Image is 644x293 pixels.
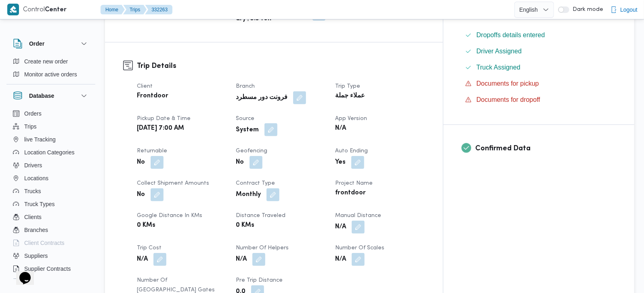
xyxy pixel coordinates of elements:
span: Documents for pickup [476,80,539,87]
span: Create new order [24,57,68,66]
span: Manual Distance [335,213,381,218]
span: live Tracking [24,135,56,144]
span: Documents for dropoff [476,96,540,103]
button: Monitor active orders [10,68,92,81]
span: Trip Cost [137,245,162,251]
button: Client Contracts [10,236,92,249]
span: Google distance in KMs [137,213,202,218]
span: Pre Trip Distance [236,278,283,283]
span: Number of [GEOGRAPHIC_DATA] Gates [137,278,215,293]
b: N/A [335,124,346,133]
span: Orders [24,109,42,118]
span: Dropoffs details entered [476,30,545,40]
span: Collect Shipment Amounts [137,181,209,186]
b: frontdoor [335,188,366,198]
button: Trips [123,5,147,15]
h3: Order [29,39,44,48]
span: Pickup date & time [137,116,191,121]
button: Trucks [10,185,92,198]
b: Yes [335,158,346,167]
iframe: chat widget [8,261,34,285]
div: Database [6,107,95,282]
button: Home [101,5,125,15]
button: live Tracking [10,133,92,146]
span: Clients [24,212,42,222]
b: N/A [335,255,346,264]
span: Returnable [137,148,167,154]
span: Trucks [24,186,41,196]
span: Trip Type [335,84,360,89]
span: Distance Traveled [236,213,285,218]
span: Branch [236,84,255,89]
b: No [137,190,145,200]
button: 332263 [145,5,172,15]
span: Driver Assigned [476,48,522,55]
button: Suppliers [10,249,92,262]
span: Project Name [335,181,373,186]
span: Branches [24,225,48,235]
button: Locations [10,172,92,185]
button: Branches [10,223,92,236]
b: فرونت دور مسطرد [236,93,287,103]
span: Locations [24,173,48,183]
span: Documents for dropoff [476,95,540,105]
button: Orders [10,107,92,120]
button: Truck Assigned [462,61,616,74]
b: [DATE] 7:00 AM [137,124,184,133]
h3: Confirmed Data [475,143,616,154]
b: عملاء جملة [335,91,365,101]
b: No [137,158,145,167]
span: Client Contracts [24,238,65,248]
img: X8yXhbKr1z7QwAAAABJRU5ErkJggg== [7,4,19,15]
b: N/A [137,255,148,264]
span: Documents for pickup [476,79,539,89]
b: Frontdoor [137,91,168,101]
span: Auto Ending [335,148,368,154]
button: Create new order [10,55,92,68]
div: Order [6,55,95,84]
h3: Trip Details [137,61,425,72]
b: Center [45,7,67,13]
span: Number of Helpers [236,245,289,251]
button: Truck Types [10,198,92,211]
span: Suppliers [24,251,48,261]
span: Trips [24,122,37,131]
span: Truck Types [24,199,55,209]
h3: Database [29,91,54,101]
button: Drivers [10,159,92,172]
button: Dropoffs details entered [462,29,616,42]
span: Dark mode [569,6,603,13]
span: Number of Scales [335,245,384,251]
span: Devices [24,277,44,287]
button: Driver Assigned [462,45,616,58]
b: Monthly [236,190,261,200]
span: Truck Assigned [476,63,520,72]
span: Dropoffs details entered [476,32,545,38]
span: Monitor active orders [24,70,77,79]
b: 0 KMs [236,221,254,230]
button: Logout [607,2,641,18]
b: N/A [335,222,346,232]
span: Truck Assigned [476,64,520,71]
span: Client [137,84,153,89]
button: Clients [10,211,92,223]
button: Trips [10,120,92,133]
b: N/A [236,255,247,264]
span: Supplier Contracts [24,264,71,274]
b: No [236,158,244,167]
button: Supplier Contracts [10,262,92,275]
b: 0 KMs [137,221,155,230]
span: Contract Type [236,181,275,186]
span: Driver Assigned [476,46,522,56]
button: Location Categories [10,146,92,159]
button: Documents for dropoff [462,93,616,106]
button: Order [13,39,89,48]
span: App Version [335,116,367,121]
button: Database [13,91,89,101]
span: Geofencing [236,148,267,154]
b: System [236,125,259,135]
span: Logout [620,5,638,15]
button: Devices [10,275,92,288]
button: Documents for pickup [462,77,616,90]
